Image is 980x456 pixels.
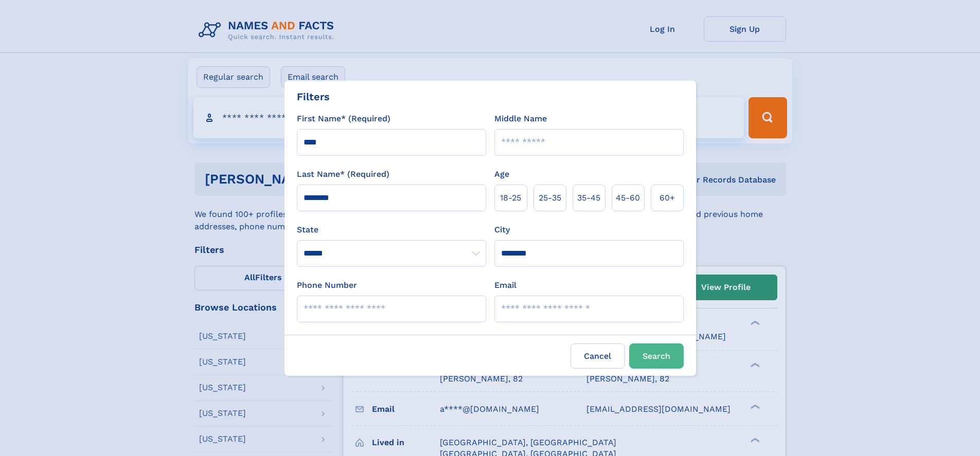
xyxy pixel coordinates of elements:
[616,192,640,204] span: 45‑60
[297,113,390,125] label: First Name* (Required)
[297,224,486,236] label: State
[494,279,516,291] label: Email
[577,192,600,204] span: 35‑45
[494,224,510,236] label: City
[539,192,561,204] span: 25‑35
[297,168,389,180] label: Last Name* (Required)
[660,192,675,204] span: 60+
[629,343,684,369] button: Search
[297,89,330,104] div: Filters
[571,343,625,369] label: Cancel
[494,168,509,180] label: Age
[494,113,547,125] label: Middle Name
[500,192,521,204] span: 18‑25
[297,279,357,291] label: Phone Number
